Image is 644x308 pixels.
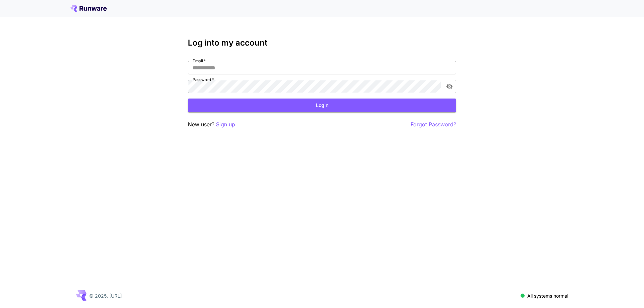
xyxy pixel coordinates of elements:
button: Sign up [216,120,235,129]
button: Forgot Password? [411,120,456,129]
p: New user? [188,120,235,129]
label: Email [193,58,206,64]
p: © 2025, [URL] [89,292,122,299]
button: toggle password visibility [443,80,455,93]
h3: Log into my account [188,38,456,48]
button: Login [188,99,456,112]
p: All systems normal [527,292,568,299]
label: Password [193,77,214,82]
